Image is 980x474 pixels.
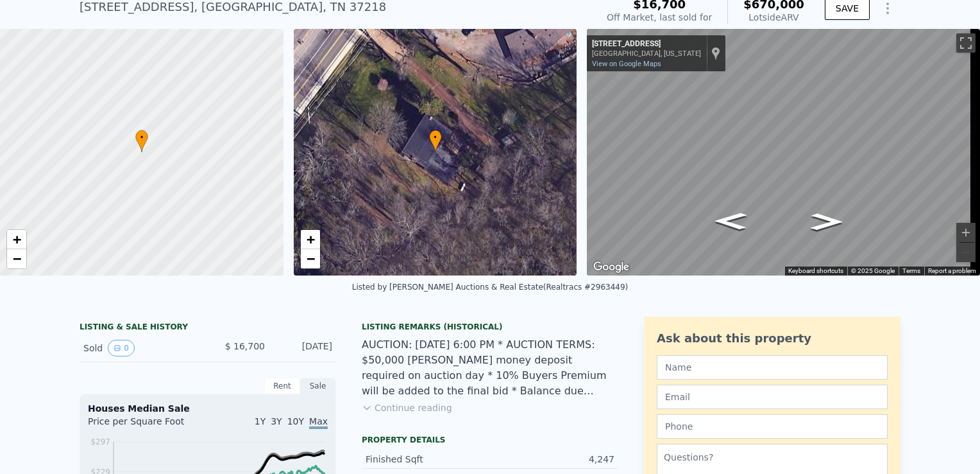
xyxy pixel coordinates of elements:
button: Keyboard shortcuts [788,267,843,276]
button: Toggle fullscreen view [956,33,976,53]
a: Terms [902,267,920,274]
div: AUCTION: [DATE] 6:00 PM * AUCTION TERMS: $50,000 [PERSON_NAME] money deposit required on auction ... [362,337,618,399]
a: Zoom out [7,249,26,268]
span: − [13,250,21,267]
div: [DATE] [275,340,332,356]
div: Street View [587,29,980,276]
span: + [13,231,21,247]
div: Listing Remarks (Historical) [362,322,618,332]
input: Email [657,385,888,409]
span: • [429,132,442,143]
div: • [429,130,442,152]
tspan: $297 [90,437,110,446]
button: Zoom in [956,223,976,242]
span: 3Y [271,416,282,426]
button: Continue reading [362,401,452,414]
a: View on Google Maps [592,60,661,68]
span: © 2025 Google [851,267,895,274]
a: Open this area in Google Maps (opens a new window) [590,259,632,276]
span: − [306,250,314,267]
div: Listed by [PERSON_NAME] Auctions & Real Estate (Realtracs #2963449) [352,283,629,292]
a: Zoom in [7,230,26,249]
span: Max [309,416,328,429]
div: Map [587,29,980,276]
path: Go Northeast, Clarksville Hwy [701,209,761,234]
div: Houses Median Sale [88,402,328,415]
span: 10Y [287,416,304,426]
a: Show location on map [711,46,720,60]
input: Name [657,355,888,380]
div: Sale [300,378,336,394]
div: Off Market, last sold for [607,11,712,24]
div: Price per Square Foot [88,415,208,435]
div: [STREET_ADDRESS] [592,39,701,49]
div: • [135,130,148,152]
div: Rent [264,378,300,394]
span: 1Y [255,416,266,426]
span: • [135,132,148,143]
path: Go Southwest, Clarksville Hwy [797,209,856,234]
div: LISTING & SALE HISTORY [80,322,336,335]
div: Property details [362,435,618,445]
span: $ 16,700 [225,341,265,351]
span: + [306,231,314,247]
a: Zoom out [301,249,320,268]
div: Ask about this property [657,329,888,347]
div: Finished Sqft [366,453,490,466]
img: Google [590,259,632,276]
button: View historical data [108,340,135,356]
div: Lotside ARV [743,11,804,24]
input: Phone [657,414,888,439]
a: Report a problem [928,267,976,274]
button: Zoom out [956,243,976,262]
div: Sold [83,340,198,356]
div: 4,247 [490,453,614,466]
a: Zoom in [301,230,320,249]
div: [GEOGRAPHIC_DATA], [US_STATE] [592,49,701,58]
